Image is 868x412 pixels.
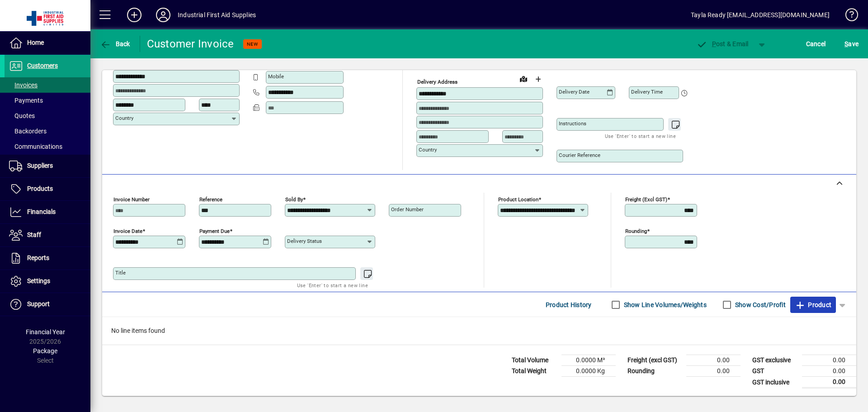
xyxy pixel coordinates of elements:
a: Payments [5,93,90,108]
span: Staff [27,231,41,238]
span: Financial Year [26,328,65,336]
button: Product [790,297,836,313]
mat-hint: Use 'Enter' to start a new line [605,131,676,141]
a: Products [5,178,90,200]
td: 0.00 [802,366,856,377]
mat-label: Invoice date [113,228,142,234]
a: Settings [5,270,90,293]
mat-label: Payment due [199,228,230,234]
button: Profile [149,7,178,23]
td: GST [748,366,802,377]
mat-label: Delivery status [287,238,322,244]
span: Customers [27,62,58,69]
span: Settings [27,277,50,284]
button: Product History [542,297,595,313]
mat-hint: Use 'Enter' to start a new line [297,280,368,290]
app-page-header-button: Back [90,36,140,52]
button: Cancel [804,36,828,52]
td: 0.00 [802,377,856,388]
span: ost & Email [696,40,749,47]
a: Knowledge Base [839,2,857,31]
span: Backorders [9,128,47,135]
mat-label: Delivery date [559,89,590,95]
mat-label: Sold by [285,196,303,203]
label: Show Line Volumes/Weights [622,300,707,309]
mat-label: Freight (excl GST) [625,196,667,203]
mat-label: Delivery time [631,89,663,95]
a: Suppliers [5,155,90,177]
mat-label: Country [115,115,133,121]
a: Home [5,32,90,54]
mat-label: Country [419,147,437,153]
span: Products [27,185,53,192]
mat-label: Order number [391,206,424,213]
a: Financials [5,201,90,223]
span: Product History [546,298,592,312]
span: Communications [9,143,62,150]
td: 0.0000 M³ [561,355,616,366]
a: Quotes [5,108,90,123]
span: Financials [27,208,56,215]
span: NEW [247,41,258,47]
mat-label: Rounding [625,228,647,234]
span: Quotes [9,112,35,119]
td: Total Weight [507,366,561,377]
span: Payments [9,97,43,104]
label: Show Cost/Profit [733,300,786,309]
span: ave [844,37,859,51]
td: 0.00 [686,366,741,377]
button: Post & Email [692,36,753,52]
mat-label: Instructions [559,120,586,127]
button: Choose address [531,72,545,86]
a: Communications [5,139,90,154]
a: Staff [5,224,90,246]
a: Invoices [5,77,90,93]
span: Back [100,40,130,47]
mat-label: Invoice number [113,196,150,203]
td: GST exclusive [748,355,802,366]
td: Freight (excl GST) [623,355,686,366]
td: Rounding [623,366,686,377]
span: Home [27,39,44,46]
td: 0.0000 Kg [561,366,616,377]
div: Tayla Ready [EMAIL_ADDRESS][DOMAIN_NAME] [691,8,830,22]
span: Product [795,298,831,312]
span: Cancel [806,37,826,51]
span: Reports [27,254,49,261]
span: Invoices [9,81,38,89]
span: S [844,40,848,47]
mat-label: Courier Reference [559,152,600,158]
mat-label: Mobile [268,73,284,80]
div: Customer Invoice [147,37,234,51]
button: Save [842,36,861,52]
span: Suppliers [27,162,53,169]
mat-label: Reference [199,196,222,203]
button: Back [98,36,132,52]
td: 0.00 [686,355,741,366]
td: GST inclusive [748,377,802,388]
div: Industrial First Aid Supplies [178,8,256,22]
a: View on map [516,71,531,86]
td: Total Volume [507,355,561,366]
a: Reports [5,247,90,270]
span: Support [27,300,50,308]
div: No line items found [102,317,856,345]
span: Package [33,347,57,355]
span: P [712,40,716,47]
button: Add [120,7,149,23]
a: Support [5,293,90,316]
mat-label: Product location [498,196,538,203]
mat-label: Title [115,270,126,276]
a: Backorders [5,123,90,139]
td: 0.00 [802,355,856,366]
